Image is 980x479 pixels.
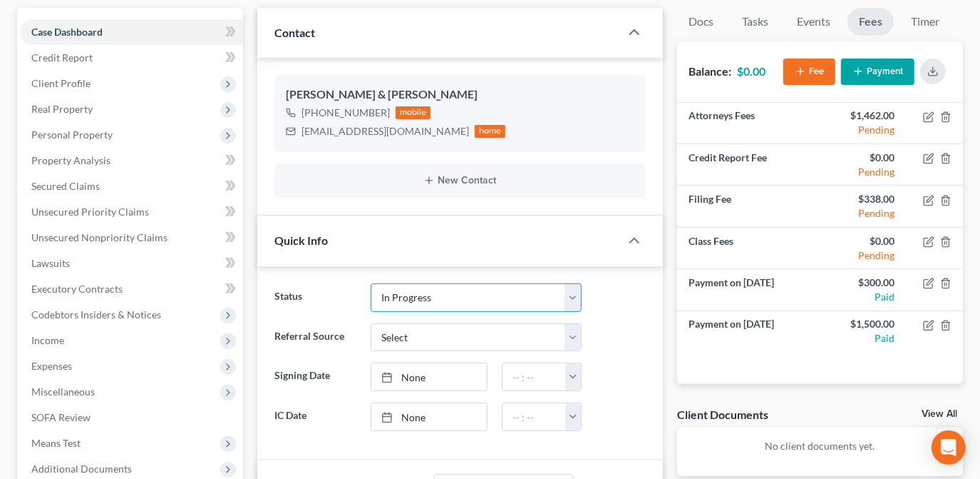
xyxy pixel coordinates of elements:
[31,180,100,192] span: Secured Claims
[31,77,91,89] span: Client Profile
[267,323,363,352] label: Referral Source
[286,86,634,104] div: [PERSON_NAME] & [PERSON_NAME]
[677,227,820,268] td: Class Fees
[31,334,64,346] span: Income
[371,363,487,390] a: None
[31,103,93,115] span: Real Property
[20,276,243,302] a: Executory Contracts
[832,192,894,206] div: $338.00
[31,283,123,295] span: Executory Contracts
[832,331,894,346] div: Paid
[677,8,725,36] a: Docs
[20,225,243,251] a: Unsecured Nonpriority Claims
[31,26,103,38] span: Case Dashboard
[677,186,820,227] td: Filing Fee
[31,411,91,423] span: SOFA Review
[31,463,132,475] span: Additional Documents
[832,317,894,331] div: $1,500.00
[20,45,243,71] a: Credit Report
[31,231,167,243] span: Unsecured Nonpriority Claims
[677,144,820,186] td: Credit Report Fee
[475,125,506,138] div: home
[20,173,243,199] a: Secured Claims
[677,269,820,311] td: Payment on [DATE]
[688,439,951,453] p: No client documents yet.
[841,59,914,85] button: Payment
[267,283,363,312] label: Status
[20,19,243,45] a: Case Dashboard
[677,103,820,144] td: Attorneys Fees
[832,248,894,263] div: Pending
[31,308,161,321] span: Codebtors Insiders & Notices
[502,363,566,390] input: -- : --
[677,407,768,422] div: Client Documents
[677,311,820,352] td: Payment on [DATE]
[31,360,72,372] span: Expenses
[301,124,469,138] div: [EMAIL_ADDRESS][DOMAIN_NAME]
[832,123,894,137] div: Pending
[31,51,93,64] span: Credit Report
[502,403,566,430] input: -- : --
[396,106,431,119] div: mobile
[371,403,487,430] a: None
[20,148,243,173] a: Property Analysis
[922,409,957,419] a: View All
[832,206,894,221] div: Pending
[832,109,894,123] div: $1,462.00
[932,430,966,465] div: Open Intercom Messenger
[31,257,70,269] span: Lawsuits
[31,154,110,166] span: Property Analysis
[31,385,95,398] span: Miscellaneous
[267,403,363,431] label: IC Date
[274,26,315,39] span: Contact
[274,233,328,247] span: Quick Info
[899,8,951,36] a: Timer
[31,128,113,141] span: Personal Property
[20,199,243,225] a: Unsecured Priority Claims
[832,276,894,290] div: $300.00
[832,290,894,304] div: Paid
[267,363,363,391] label: Signing Date
[847,8,894,36] a: Fees
[737,64,765,78] strong: $0.00
[832,165,894,179] div: Pending
[731,8,780,36] a: Tasks
[832,151,894,165] div: $0.00
[31,437,81,449] span: Means Test
[20,251,243,276] a: Lawsuits
[301,106,390,120] div: [PHONE_NUMBER]
[832,234,894,248] div: $0.00
[20,405,243,430] a: SOFA Review
[785,8,842,36] a: Events
[783,59,835,85] button: Fee
[688,64,731,78] strong: Balance:
[31,206,149,218] span: Unsecured Priority Claims
[286,175,634,186] button: New Contact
